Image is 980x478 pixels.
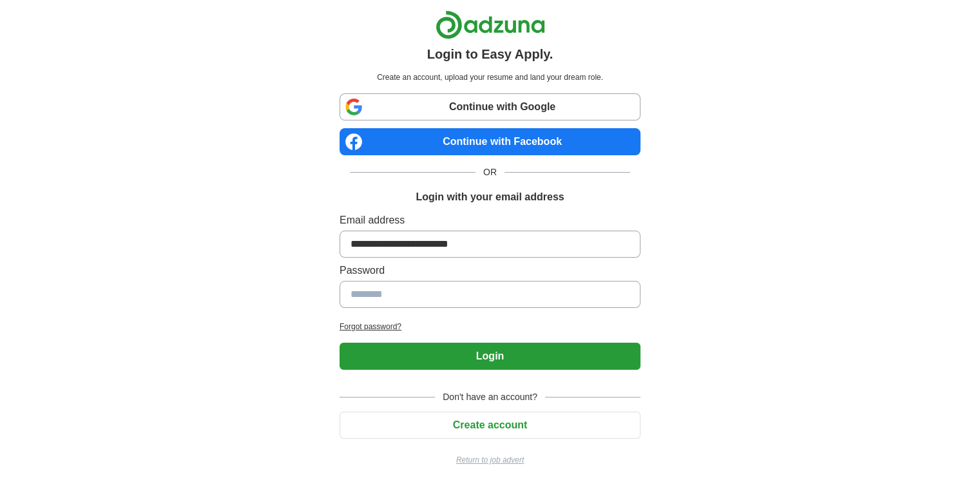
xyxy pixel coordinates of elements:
h1: Login to Easy Apply. [427,44,553,64]
img: Adzuna logo [436,10,545,39]
label: Password [340,263,640,278]
p: Create an account, upload your resume and land your dream role. [342,72,638,83]
span: OR [476,166,504,179]
span: Don't have an account? [435,390,545,404]
a: Continue with Facebook [340,128,640,155]
h1: Login with your email address [416,189,564,205]
a: Continue with Google [340,93,640,120]
a: Create account [340,419,640,430]
button: Login [340,343,640,370]
label: Email address [340,213,640,228]
button: Create account [340,412,640,439]
a: Forgot password? [340,321,640,332]
a: Return to job advert [340,454,640,466]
